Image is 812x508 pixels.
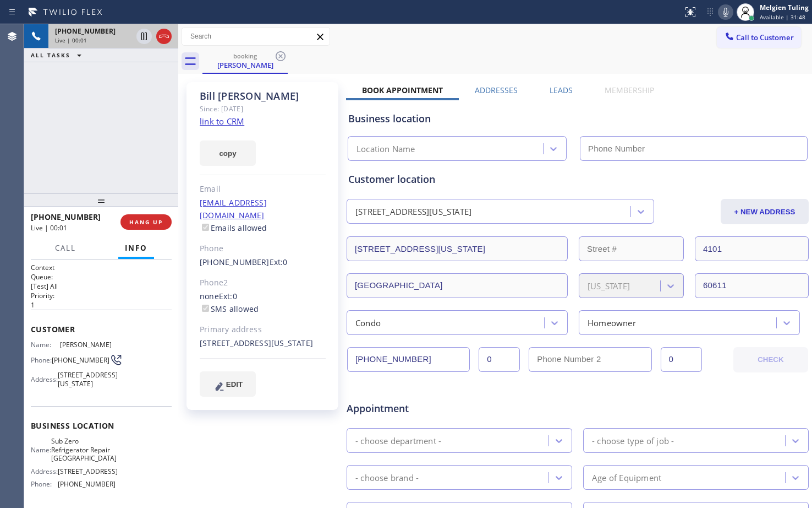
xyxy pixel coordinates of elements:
button: Hold Customer [136,29,152,44]
div: Age of Equipment [592,471,661,484]
div: Business location [348,111,807,126]
label: Leads [550,85,573,95]
span: Phone: [31,356,52,364]
div: Homeowner [588,316,636,329]
div: [STREET_ADDRESS][US_STATE] [355,206,471,218]
a: [PHONE_NUMBER] [200,257,270,267]
button: Info [118,237,154,259]
h2: Queue: [31,272,172,282]
button: + NEW ADDRESS [721,199,809,224]
button: CHECK [733,347,808,372]
span: [PERSON_NAME] [60,341,115,349]
span: Live | 00:01 [55,36,87,44]
label: Addresses [475,85,518,95]
div: Bill Mcnulty [204,49,287,73]
input: Phone Number 2 [529,347,651,372]
span: Customer [31,324,172,334]
span: Address: [31,467,58,475]
div: Email [200,183,326,196]
span: Ext: 0 [270,257,288,267]
input: Emails allowed [202,224,209,231]
span: [PHONE_NUMBER] [55,26,116,36]
span: [PHONE_NUMBER] [58,480,116,488]
span: Info [125,243,147,253]
div: Location Name [356,143,415,155]
span: [STREET_ADDRESS][US_STATE] [58,371,118,388]
input: Ext. [479,347,520,372]
label: Emails allowed [200,223,267,233]
span: Address: [31,375,58,383]
div: Melgien Tuling [760,3,809,12]
div: - choose brand - [355,471,419,484]
button: HANG UP [120,214,172,230]
label: Book Appointment [362,85,443,95]
span: Available | 31:48 [760,13,805,21]
div: - choose type of job - [592,434,674,447]
button: Call to Customer [717,27,801,48]
input: Search [182,28,330,45]
input: ZIP [695,273,809,298]
div: [PERSON_NAME] [204,60,287,70]
div: Customer location [348,172,807,187]
button: Call [48,237,83,259]
span: [PHONE_NUMBER] [52,356,109,364]
span: Name: [31,341,60,349]
span: Live | 00:01 [31,223,67,233]
span: ALL TASKS [31,51,70,59]
span: Business location [31,420,172,431]
div: [STREET_ADDRESS][US_STATE] [200,337,326,350]
a: [EMAIL_ADDRESS][DOMAIN_NAME] [200,197,267,220]
div: none [200,290,326,316]
span: [STREET_ADDRESS] [58,467,118,475]
input: Phone Number [580,136,808,161]
div: - choose department - [355,434,441,447]
input: Street # [579,236,684,261]
p: [Test] All [31,282,172,291]
input: Apt. # [695,236,809,261]
label: Membership [605,85,654,95]
span: Call [55,243,76,253]
button: Hang up [156,29,172,44]
span: Name: [31,446,51,454]
input: SMS allowed [202,305,209,312]
input: Ext. 2 [661,347,702,372]
div: Since: [DATE] [200,102,326,115]
input: Address [347,236,568,261]
button: copy [200,140,256,166]
input: City [347,273,568,298]
button: EDIT [200,371,256,397]
span: Ext: 0 [219,291,237,301]
span: Appointment [347,401,499,416]
span: HANG UP [129,218,163,226]
div: Phone [200,242,326,255]
p: 1 [31,300,172,310]
div: Condo [355,316,381,329]
input: Phone Number [347,347,470,372]
div: Phone2 [200,277,326,289]
label: SMS allowed [200,304,259,314]
span: Phone: [31,480,58,488]
div: Bill [PERSON_NAME] [200,90,326,102]
h2: Priority: [31,291,172,300]
button: ALL TASKS [24,48,92,62]
span: [PHONE_NUMBER] [31,212,101,222]
h1: Context [31,263,172,272]
button: Mute [718,4,733,20]
a: link to CRM [200,116,244,127]
span: Sub Zero Refrigerator Repair [GEOGRAPHIC_DATA] [51,437,117,462]
div: booking [204,52,287,60]
span: Call to Customer [736,33,794,42]
span: EDIT [226,380,243,388]
div: Primary address [200,323,326,336]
